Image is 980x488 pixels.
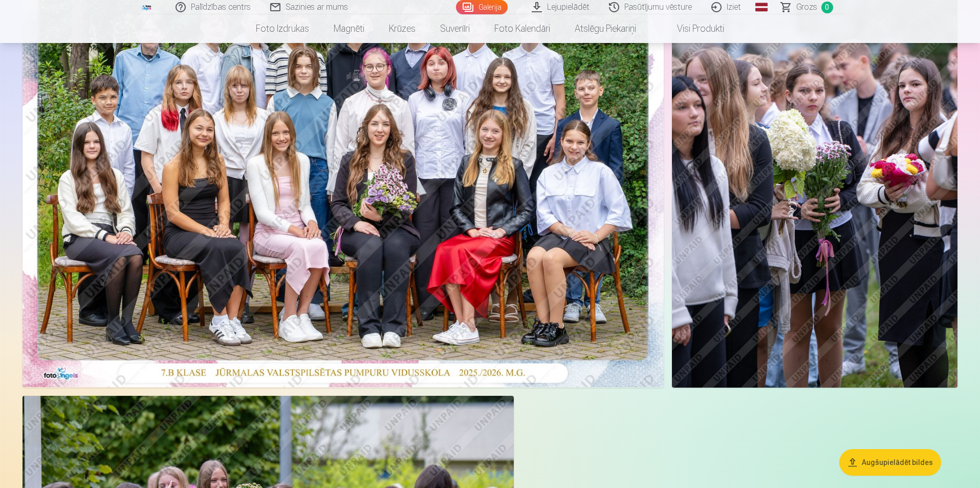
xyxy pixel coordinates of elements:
button: Augšupielādēt bildes [839,449,941,476]
a: Atslēgu piekariņi [562,14,648,43]
a: Foto izdrukas [244,14,321,43]
a: Krūzes [377,14,428,43]
img: /fa3 [141,4,153,10]
span: 0 [821,2,833,13]
a: Suvenīri [428,14,482,43]
a: Foto kalendāri [482,14,562,43]
span: Grozs [796,1,817,13]
a: Magnēti [321,14,377,43]
a: Visi produkti [648,14,736,43]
